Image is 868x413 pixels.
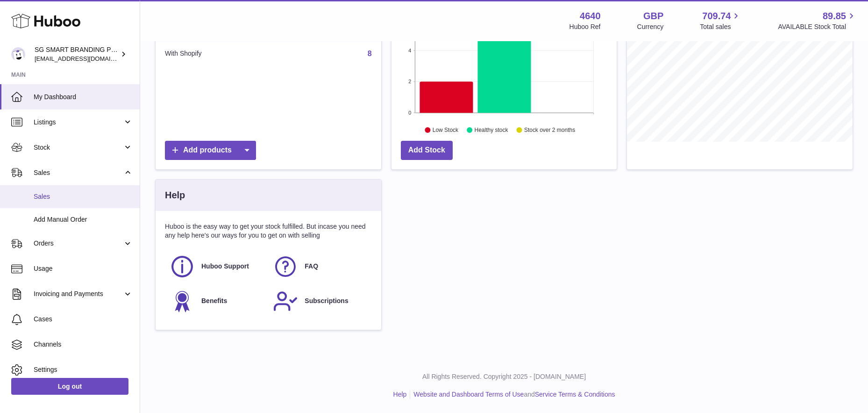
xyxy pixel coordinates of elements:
[165,189,185,202] h3: Help
[34,290,123,298] span: Invoicing and Payments
[474,127,508,133] text: Healthy stock
[433,127,459,133] text: Low Stock
[34,239,123,248] span: Orders
[368,50,372,58] a: 8
[401,141,453,160] a: Add Stock
[408,79,411,84] text: 2
[34,118,123,127] span: Listings
[34,215,133,224] span: Add Manual Order
[34,264,133,273] span: Usage
[700,22,741,31] span: Total sales
[778,10,857,31] a: 89.85 AVAILABLE Stock Total
[408,48,411,53] text: 4
[34,340,133,349] span: Channels
[535,391,615,398] a: Service Terms & Conditions
[148,372,861,381] p: All Rights Reserved. Copyright 2025 - [DOMAIN_NAME]
[410,390,615,399] li: and
[273,254,367,279] a: FAQ
[393,391,407,398] a: Help
[637,22,664,31] div: Currency
[165,222,372,240] p: Huboo is the easy way to get your stock fulfilled. But incase you need any help here's our ways f...
[305,297,348,305] span: Subscriptions
[35,55,137,62] span: [EMAIL_ADDRESS][DOMAIN_NAME]
[273,289,367,314] a: Subscriptions
[778,22,857,31] span: AVAILABLE Stock Total
[580,10,601,22] strong: 4640
[34,168,123,177] span: Sales
[156,42,277,66] td: With Shopify
[34,192,133,201] span: Sales
[170,289,263,314] a: Benefits
[201,262,249,271] span: Huboo Support
[35,45,119,63] div: SG SMART BRANDING PTE. LTD.
[569,22,601,31] div: Huboo Ref
[201,297,227,305] span: Benefits
[413,391,524,398] a: Website and Dashboard Terms of Use
[524,127,575,133] text: Stock over 2 months
[34,93,133,101] span: My Dashboard
[34,143,123,152] span: Stock
[702,10,731,22] span: 709.74
[165,141,256,160] a: Add products
[34,365,133,374] span: Settings
[823,10,846,22] span: 89.85
[643,10,663,22] strong: GBP
[34,315,133,324] span: Cases
[11,378,128,395] a: Log out
[305,262,318,271] span: FAQ
[11,47,25,61] img: uktopsmileshipping@gmail.com
[408,110,411,116] text: 0
[700,10,741,31] a: 709.74 Total sales
[170,254,263,279] a: Huboo Support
